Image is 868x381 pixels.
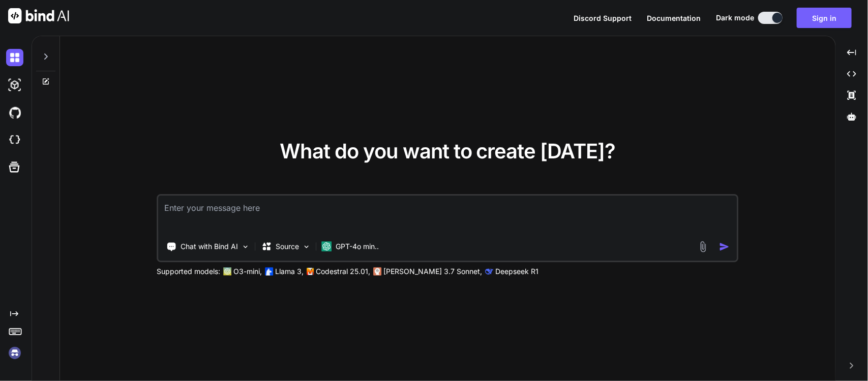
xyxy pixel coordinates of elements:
p: [PERSON_NAME] 3.7 Sonnet, [384,266,483,277]
img: Bind AI [8,8,69,23]
img: cloudideIcon [6,131,23,149]
img: attachment [697,241,709,253]
span: What do you want to create [DATE]? [280,139,616,164]
img: signin [6,344,23,362]
button: Discord Support [574,13,632,23]
img: darkAi-studio [6,76,23,94]
img: Llama2 [265,267,274,276]
p: Supported models: [157,266,221,277]
img: githubDark [6,104,23,121]
p: Source [276,241,300,252]
p: O3-mini, [234,266,262,277]
img: GPT-4 [224,267,232,276]
button: Documentation [647,13,701,23]
img: Pick Models [303,242,311,251]
img: icon [719,241,730,252]
img: darkChat [6,49,23,66]
p: Llama 3, [276,266,304,277]
img: GPT-4o mini [322,241,332,252]
img: claude [486,267,494,276]
p: Deepseek R1 [496,266,539,277]
p: Chat with Bind AI [181,241,238,252]
span: Discord Support [574,14,632,22]
p: GPT-4o min.. [336,241,379,252]
span: Dark mode [716,13,754,23]
p: Codestral 25.01, [316,266,371,277]
img: Mistral-AI [307,268,314,275]
button: Sign in [797,8,852,28]
img: Pick Tools [242,242,250,251]
span: Documentation [647,14,701,22]
img: claude [374,267,382,276]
